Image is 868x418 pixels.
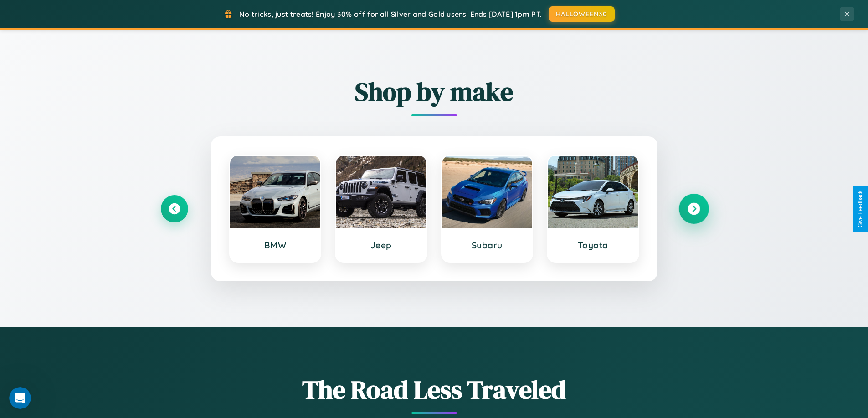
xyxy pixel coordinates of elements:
div: Give Feedback [857,191,863,227]
iframe: Intercom live chat [9,387,31,409]
h3: Jeep [345,240,417,251]
h2: Shop by make [161,74,708,109]
h3: Subaru [451,240,524,251]
h3: BMW [239,240,312,251]
h3: Toyota [557,240,629,251]
span: No tricks, just treats! Enjoy 30% off for all Silver and Gold users! Ends [DATE] 1pm PT. [239,10,542,19]
h1: The Road Less Traveled [161,372,708,407]
button: HALLOWEEN30 [549,6,615,22]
